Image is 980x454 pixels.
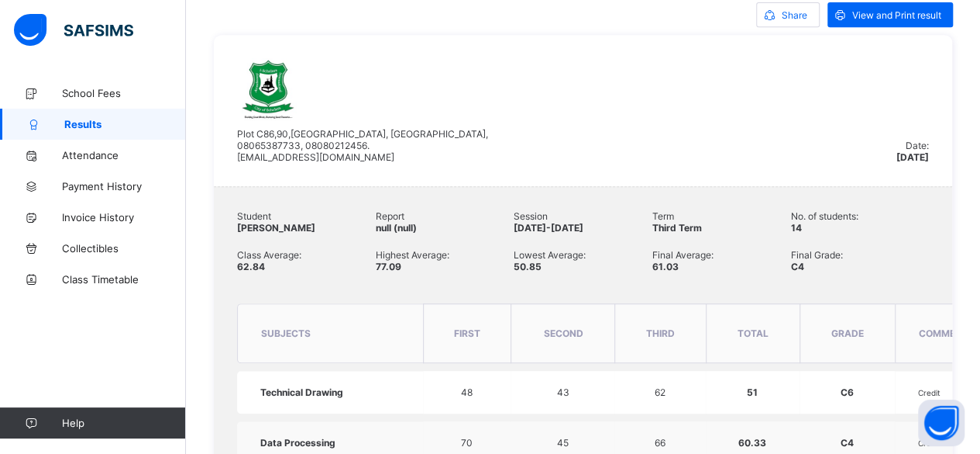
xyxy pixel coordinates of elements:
span: 66 [655,437,665,449]
span: Help [62,417,185,429]
span: Highest Average: [376,249,514,261]
span: 14 [790,222,801,234]
span: comment [919,328,968,339]
span: 62.84 [237,261,265,272]
span: Data Processing [260,437,335,449]
span: grade [831,328,864,339]
span: Class Average: [237,249,376,261]
span: C4 [790,261,803,272]
span: [PERSON_NAME] [237,222,315,234]
span: Lowest Average: [514,249,652,261]
span: View and Print result [852,9,941,21]
span: Third Term [652,222,702,234]
span: 45 [557,437,569,449]
span: Share [782,9,807,21]
span: THIRD [646,328,675,339]
span: Final Average: [652,249,791,261]
span: 70 [461,437,473,449]
img: safsims [14,14,133,47]
span: 62 [655,386,665,398]
span: Date: [906,140,929,151]
span: 61.03 [652,261,679,272]
span: Final Grade: [790,249,929,261]
span: Invoice History [62,211,186,224]
span: No. of students: [790,210,929,222]
span: Payment History [62,180,186,192]
span: Session [514,210,652,222]
span: Class Timetable [62,273,186,286]
span: Term [652,210,791,222]
span: Student [237,210,376,222]
span: [DATE] [896,151,929,163]
span: C6 [841,386,854,398]
img: ischolars.png [237,58,299,120]
span: Plot C86,90,[GEOGRAPHIC_DATA], [GEOGRAPHIC_DATA], 08065387733, 08080212456. [EMAIL_ADDRESS][DOMAI... [237,128,488,163]
button: Open asap [918,400,965,446]
span: SECOND [543,328,583,339]
span: Credit [918,388,940,397]
span: Results [64,118,186,130]
span: FIRST [454,328,480,339]
span: 77.09 [376,261,401,272]
span: total [738,328,769,339]
span: Collectibles [62,242,186,255]
span: 48 [461,386,473,398]
span: Report [376,210,514,222]
span: 50.85 [514,261,542,272]
span: School Fees [62,87,186,99]
span: subjects [261,328,311,339]
span: [DATE]-[DATE] [514,222,583,234]
span: C4 [841,437,854,449]
span: null (null) [376,222,417,234]
span: 51 [747,386,758,398]
span: Technical Drawing [260,386,343,398]
span: 60.33 [738,437,766,449]
span: 43 [556,386,569,398]
span: Attendance [62,149,186,161]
